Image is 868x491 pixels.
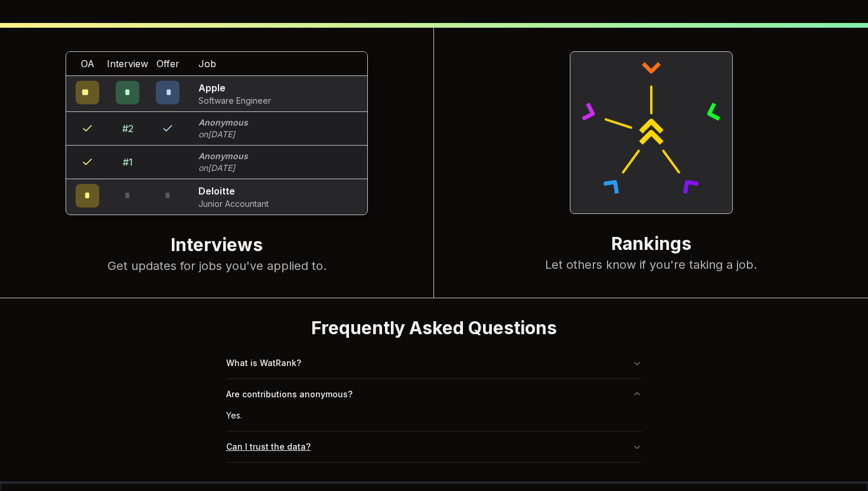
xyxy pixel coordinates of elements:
button: Can I trust the data? [226,431,642,462]
span: Offer [156,57,180,71]
p: Anonymous [198,150,248,162]
h2: Interviews [24,234,410,258]
p: Anonymous [198,117,248,128]
span: Job [198,57,216,71]
div: # 1 [123,155,133,169]
p: on [DATE] [198,162,248,174]
p: on [DATE] [198,128,248,140]
p: Junior Accountant [198,198,269,210]
span: Interview [107,57,148,71]
button: What is WatRank? [226,348,642,378]
span: OA [81,57,94,71]
div: Yes. [226,410,642,431]
div: # 2 [122,121,133,136]
p: Let others know if you're taking a job. [458,256,844,273]
div: Are contributions anonymous? [226,410,642,431]
p: Software Engineer [198,95,271,107]
h2: Rankings [458,233,844,256]
button: Are contributions anonymous? [226,379,642,410]
h2: Frequently Asked Questions [226,317,642,338]
p: Deloitte [198,184,269,198]
p: Apple [198,81,271,95]
p: Get updates for jobs you've applied to. [24,258,410,274]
